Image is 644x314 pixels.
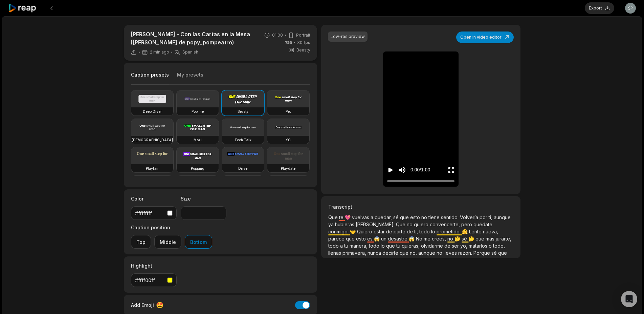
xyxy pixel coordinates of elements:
[462,236,468,242] span: sé
[460,243,469,249] span: yo,
[342,250,368,256] span: primavera,
[131,301,154,309] span: Add Emoji
[328,236,346,242] span: parece
[331,34,365,40] div: Low-res preview
[304,40,310,45] span: fps
[432,236,447,242] span: crees,
[456,32,514,43] button: Open in video editor
[396,243,402,249] span: tú
[368,250,382,256] span: nunca
[452,243,460,249] span: ser
[369,243,381,249] span: todo
[131,235,151,249] button: Top
[350,243,369,249] span: manera,
[181,195,226,202] label: Size
[371,214,375,220] span: a
[286,137,291,143] h3: YC
[424,236,432,242] span: me
[131,195,177,202] label: Color
[352,214,371,220] span: vuelvas
[396,222,407,227] span: Que
[458,250,473,256] span: razón.
[150,49,169,55] span: 2 min ago
[393,214,400,220] span: sé
[386,243,396,249] span: que
[430,222,461,227] span: convencerte,
[418,250,437,256] span: aunque
[428,214,441,220] span: tiene
[400,250,410,256] span: que
[437,250,444,256] span: no
[400,214,410,220] span: que
[491,250,498,256] span: sé
[238,109,248,114] h3: Beasty
[461,222,473,227] span: pero
[374,229,386,234] span: estar
[489,243,493,249] span: o
[473,222,492,227] span: quédate
[496,236,511,242] span: jurarte,
[394,229,407,234] span: parte
[483,229,498,234] span: nueva,
[381,243,386,249] span: lo
[410,214,421,220] span: esto
[192,109,204,114] h3: Popline
[419,229,431,234] span: todo
[410,166,430,173] div: 0:00 / 1:00
[387,164,394,176] button: Play video
[489,214,494,220] span: ti,
[448,164,454,176] button: Enter Fullscreen
[131,30,255,46] p: [PERSON_NAME] - Con las Cartas en la Mesa ([PERSON_NAME] de popy_pompeatro)
[421,214,428,220] span: no
[344,243,350,249] span: tu
[444,250,458,256] span: lleves
[131,71,169,85] button: Caption presets
[498,250,507,256] span: que
[460,214,480,220] span: Volvería
[131,262,177,269] label: Highlight
[407,222,414,227] span: no
[328,229,350,234] span: conmigo.
[135,277,164,284] div: #ffff00ff
[421,243,444,249] span: olvidarme
[235,137,251,143] h3: Tech Talk
[340,243,344,249] span: a
[437,229,462,234] span: prometido.
[356,236,367,242] span: esto
[328,250,342,256] span: llenas
[388,236,409,242] span: desastre
[469,243,489,249] span: matarlos
[156,300,163,310] span: 🤩
[402,243,421,249] span: quieras,
[272,32,283,38] span: 01:00
[328,214,513,256] p: 💖 🤝 🤗 😱 😱 🤔 🤔
[146,166,159,171] h3: Playfair
[367,236,374,242] span: es
[185,235,212,249] button: Bottom
[335,222,356,227] span: hubieras
[386,229,394,234] span: de
[177,71,203,84] button: My presets
[357,229,374,234] span: Quiero
[132,137,173,143] h3: [DEMOGRAPHIC_DATA]
[447,236,454,242] span: no
[328,222,335,227] span: ya
[414,229,419,234] span: ti,
[493,243,505,249] span: todo,
[444,243,452,249] span: de
[131,224,212,231] label: Caption position
[621,291,637,307] div: Open Intercom Messenger
[182,49,198,55] span: Spanish
[381,236,388,242] span: un
[410,250,418,256] span: no,
[431,229,437,234] span: lo
[328,243,340,249] span: todo
[475,236,486,242] span: qué
[296,32,310,38] span: Portrait
[154,235,181,249] button: Middle
[281,166,295,171] h3: Playdate
[238,166,247,171] h3: Drive
[191,166,204,171] h3: Popping
[328,203,513,210] h3: Transcript
[296,47,310,53] span: Beasty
